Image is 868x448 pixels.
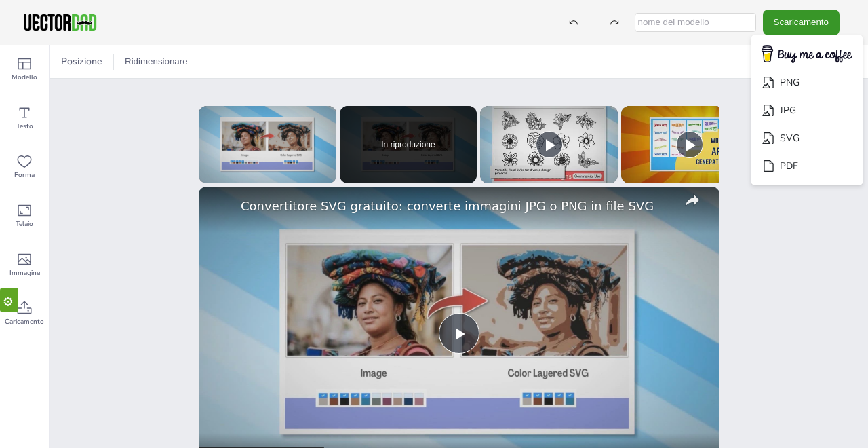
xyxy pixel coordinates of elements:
[16,219,33,229] font: Telaio
[125,56,188,67] font: Ridimensionare
[5,317,44,326] font: Caricamento
[774,17,829,27] font: Scaricamento
[536,131,563,158] button: Giocare
[207,195,234,222] a: logo del canale
[22,12,98,33] img: VectorDad-1.png
[751,69,863,96] li: PNG
[12,73,37,82] font: Modello
[709,185,717,198] font: X
[439,313,479,354] button: Play Video
[751,96,863,124] li: JPG
[381,140,435,149] font: In riproduzione
[753,41,861,68] img: buymecoffee.png
[61,55,102,68] font: Posizione
[241,199,654,213] font: Convertitore SVG gratuito: converte immagini JPG o PNG in file SVG
[119,51,193,73] button: Ridimensionare
[14,170,35,180] font: Forma
[680,188,705,212] button: condividere
[16,122,33,131] font: Testo
[241,199,673,213] a: Convertitore SVG gratuito: converte immagini JPG o PNG in file SVG
[676,131,703,158] button: Giocare
[763,10,840,35] button: Scaricamento
[9,268,40,278] font: Immagine
[751,35,863,185] ul: Download
[751,124,863,152] li: SVG
[381,141,435,149] span: In riproduzione
[199,106,336,183] div: Video Player
[751,152,863,180] li: PDF
[635,13,756,32] input: nome del modello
